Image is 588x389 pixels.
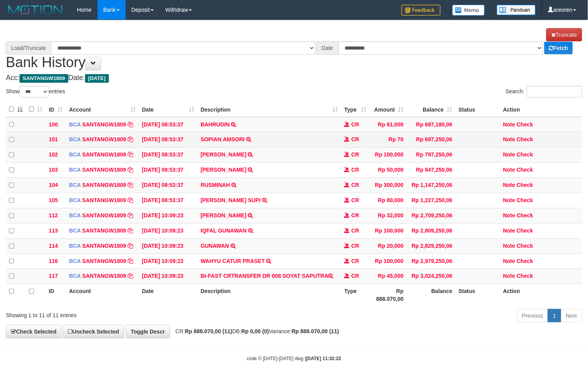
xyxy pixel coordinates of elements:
label: Show entries [6,86,65,98]
span: 104 [49,182,58,188]
td: Rp 2,709,250,06 [407,208,455,223]
a: SANTANGW1809 [82,227,126,234]
span: 112 [49,212,58,218]
strong: Rp 0,00 (0) [242,328,269,334]
span: 114 [49,243,58,249]
a: SANTANGW1809 [82,151,126,158]
th: Account: activate to sort column ascending [66,102,139,117]
span: 105 [49,197,58,203]
a: SANTANGW1809 [82,167,126,173]
a: Note [503,227,515,234]
a: Uncheck Selected [63,325,124,338]
a: Copy SANTANGW1809 to clipboard [128,258,133,264]
a: [PERSON_NAME] [201,212,246,218]
span: [DATE] [85,74,109,83]
th: Date: activate to sort column ascending [139,102,197,117]
select: Showentries [20,86,49,98]
td: Rp 80,000 [369,193,407,208]
a: Check [517,167,533,173]
a: SANTANGW1809 [82,273,126,279]
td: [DATE] 08:53:37 [139,163,197,178]
td: [DATE] 08:53:37 [139,193,197,208]
a: BAHRUDIN [201,121,230,128]
a: SANTANGW1809 [82,197,126,203]
td: Rp 50,000 [369,163,407,178]
td: [DATE] 08:53:37 [139,178,197,193]
span: CR [351,167,359,173]
a: Copy SANTANGW1809 to clipboard [128,227,133,234]
th: ID: activate to sort column ascending [46,102,66,117]
th: Type: activate to sort column ascending [341,102,370,117]
span: BCA [69,151,81,158]
th: : activate to sort column ascending [26,102,46,117]
a: Note [503,197,515,203]
th: Balance: activate to sort column ascending [407,102,455,117]
td: Rp 300,000 [369,178,407,193]
a: IQFAL GUNAWAN [201,227,247,234]
span: BCA [69,182,81,188]
td: [DATE] 08:53:37 [139,132,197,147]
a: Note [503,121,515,128]
a: Note [503,182,515,188]
a: WAHYU CATUR PRASET [201,258,265,264]
img: Button%20Memo.svg [452,5,485,16]
th: Status [455,102,500,117]
th: Type [341,284,370,306]
a: Copy SANTANGW1809 to clipboard [128,151,133,158]
span: CR [351,182,359,188]
a: Copy SANTANGW1809 to clipboard [128,136,133,142]
a: 1 [548,309,561,322]
td: Rp 2,809,250,06 [407,223,455,238]
a: Note [503,151,515,158]
span: BCA [69,273,81,279]
td: Rp 100,000 [369,147,407,163]
a: Check [517,273,533,279]
strong: Rp 888.070,00 (11) [291,328,339,334]
span: CR [351,136,359,142]
th: Description: activate to sort column ascending [197,102,341,117]
strong: [DATE] 11:32:22 [306,356,341,361]
span: CR: DB: Variance: [172,328,339,334]
td: Rp 100,000 [369,223,407,238]
td: Rp 2,979,250,06 [407,254,455,269]
span: CR [351,212,359,218]
span: CR [351,243,359,249]
span: BCA [69,212,81,218]
a: GUNAWAN [201,243,229,249]
td: Rp 20,000 [369,238,407,254]
span: CR [351,227,359,234]
span: BCA [69,243,81,249]
span: 100 [49,121,58,128]
a: Check [517,197,533,203]
a: Check [517,243,533,249]
a: Check [517,258,533,264]
a: Copy SANTANGW1809 to clipboard [128,121,133,128]
td: Rp 3,024,250,06 [407,269,455,284]
a: Toggle Descr [126,325,170,338]
h4: Acc: Date: [6,74,582,82]
a: SANTANGW1809 [82,136,126,142]
span: SANTANGW1809 [20,74,68,83]
th: Action [500,102,582,117]
span: BCA [69,136,81,142]
strong: Rp 888.070,00 (11) [185,328,232,334]
label: Search: [506,86,582,98]
th: : activate to sort column descending [6,102,26,117]
a: SANTANGW1809 [82,121,126,128]
td: Rp 32,000 [369,208,407,223]
a: Check [517,121,533,128]
span: CR [351,151,359,158]
span: CR [351,121,359,128]
a: SANTANGW1809 [82,182,126,188]
img: Feedback.jpg [401,5,441,16]
td: Rp 847,250,06 [407,163,455,178]
th: Balance [407,284,455,306]
input: Search: [527,86,582,98]
a: SANTANGW1809 [82,258,126,264]
span: BCA [69,121,81,128]
td: [DATE] 08:53:37 [139,147,197,163]
span: CR [351,197,359,203]
a: Copy SANTANGW1809 to clipboard [128,197,133,203]
span: CR [351,273,359,279]
a: Check [517,182,533,188]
